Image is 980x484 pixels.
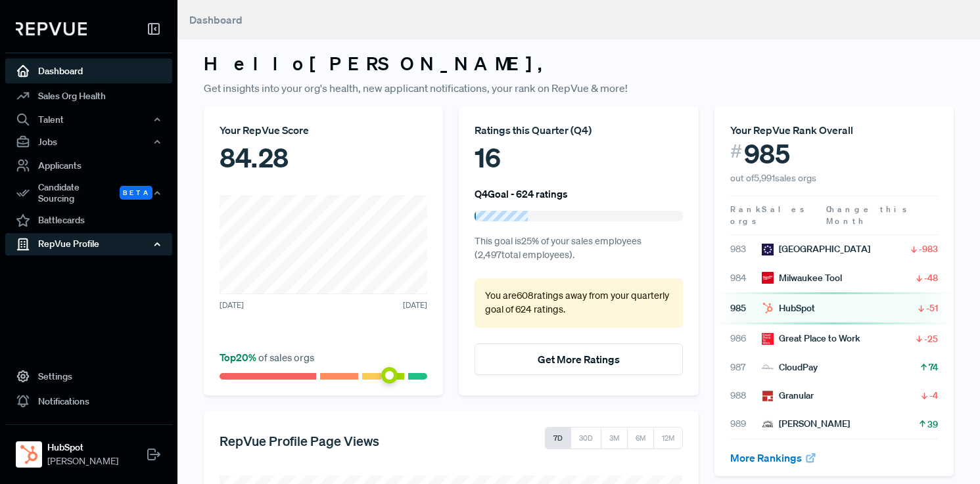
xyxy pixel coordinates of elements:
div: 16 [475,138,682,177]
button: 7D [545,427,571,449]
button: Candidate Sourcing Beta [5,178,172,208]
span: Rank [730,204,762,215]
button: 30D [571,427,601,449]
div: Ratings this Quarter ( Q4 ) [475,122,682,138]
a: Sales Org Health [5,83,172,108]
img: IGEL [762,418,774,430]
strong: HubSpot [47,441,118,454]
h3: Hello [PERSON_NAME] , [204,53,954,75]
button: 6M [627,427,654,449]
div: HubSpot [762,301,815,315]
div: 84.28 [220,138,427,177]
img: Granular [762,390,774,402]
div: Milwaukee Tool [762,271,842,285]
img: Milwaukee Tool [762,272,774,284]
span: 987 [730,361,762,374]
span: -51 [926,301,938,315]
span: -25 [924,332,938,345]
span: 986 [730,332,762,345]
button: Talent [5,108,172,131]
p: Get insights into your org's health, new applicant notifications, your rank on RepVue & more! [204,80,954,96]
span: of sales orgs [220,351,314,364]
a: Applicants [5,153,172,178]
p: This goal is 25 % of your sales employees ( 2,497 total employees). [475,234,682,263]
img: West Monroe [762,244,774,255]
span: out of 5,991 sales orgs [730,172,816,184]
a: Battlecards [5,208,172,233]
a: Notifications [5,389,172,414]
div: CloudPay [762,361,818,374]
span: 39 [927,418,938,431]
p: You are 608 ratings away from your quarterly goal of 624 ratings . [485,289,672,317]
a: Dashboard [5,58,172,83]
h6: Q4 Goal - 624 ratings [475,188,568,200]
img: Great Place to Work [762,333,774,345]
span: [DATE] [403,299,427,311]
img: CloudPay [762,361,774,373]
h5: RepVue Profile Page Views [220,433,379,449]
div: Great Place to Work [762,332,860,345]
button: RepVue Profile [5,233,172,255]
button: Get More Ratings [475,343,682,375]
a: HubSpotHubSpot[PERSON_NAME] [5,424,172,473]
img: HubSpot [18,444,39,465]
div: [GEOGRAPHIC_DATA] [762,242,870,256]
span: # [730,138,742,165]
span: [PERSON_NAME] [47,454,118,468]
img: HubSpot [762,302,774,314]
span: -48 [924,271,938,284]
span: Top 20 % [220,351,258,364]
span: Beta [120,186,152,200]
img: RepVue [16,22,87,35]
div: Granular [762,389,814,403]
span: [DATE] [220,299,244,311]
span: Change this Month [826,204,909,227]
button: 3M [601,427,628,449]
div: Candidate Sourcing [5,178,172,208]
div: [PERSON_NAME] [762,417,850,431]
button: Jobs [5,131,172,153]
span: -983 [919,242,938,255]
div: Your RepVue Score [220,122,427,138]
span: 988 [730,389,762,403]
span: -4 [929,389,938,402]
span: 983 [730,242,762,256]
span: 985 [744,138,790,169]
span: Your RepVue Rank Overall [730,123,853,137]
button: 12M [653,427,683,449]
span: Dashboard [189,13,243,26]
span: 989 [730,417,762,431]
a: Settings [5,364,172,389]
span: 984 [730,271,762,285]
a: More Rankings [730,451,817,464]
span: Sales orgs [730,204,806,227]
span: 74 [929,361,938,374]
span: 985 [730,301,762,315]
